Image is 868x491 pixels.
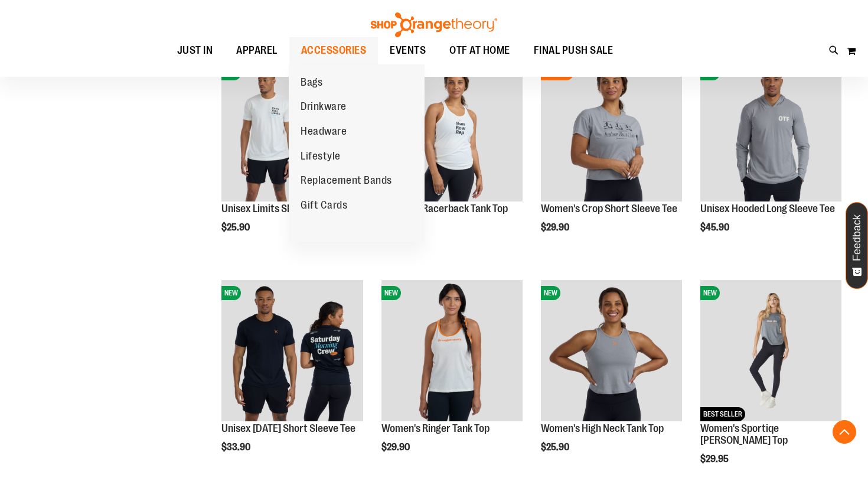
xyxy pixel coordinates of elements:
div: product [216,274,368,483]
img: Image of Womens Racerback Tank [381,60,523,201]
span: Feedback [851,214,863,261]
div: product [376,54,528,263]
ul: ACCESSORIES [289,64,425,242]
span: FINAL PUSH SALE [534,37,614,64]
img: Image of Womens Ringer Tank [381,280,523,421]
img: Shop Orangetheory [369,12,499,37]
a: Women's Sportiqe [PERSON_NAME] Top [700,422,788,446]
a: Image of Unisex Hooded LS TeeNEW [700,60,841,203]
span: ACCESSORIES [301,37,367,64]
span: NEW [541,286,560,300]
a: Unisex [DATE] Short Sleeve Tee [221,422,355,434]
a: Lifestyle [289,144,353,169]
a: Bags [289,70,334,95]
span: $33.90 [221,442,252,453]
a: Headware [289,119,358,144]
img: Image of Unisex BB Limits Tee [221,60,363,201]
span: Bags [301,76,322,91]
span: Headware [301,125,347,140]
a: OTF AT HOME [438,37,522,64]
a: Women's Crop Short Sleeve Tee [541,203,677,214]
a: EVENTS [378,37,438,64]
a: Image of Womens Crop TeePRESALE [541,60,682,203]
a: Women's High Neck Tank Top [541,422,664,434]
span: Lifestyle [301,150,341,165]
span: $29.90 [381,442,412,453]
span: NEW [700,286,720,300]
span: Replacement Bands [301,174,392,189]
span: OTF AT HOME [449,37,510,64]
a: Image of Unisex BB Limits TeeNEW [221,60,363,203]
span: $29.95 [700,454,730,464]
span: Gift Cards [301,199,347,214]
a: Women's Racerback Tank Top [381,203,508,214]
a: Drinkware [289,95,358,119]
a: ACCESSORIES [289,37,378,64]
span: Drinkware [301,100,347,115]
button: Feedback - Show survey [846,202,868,289]
a: Women's Sportiqe Janie Tank TopNEWBEST SELLER [700,280,841,423]
div: product [535,274,688,483]
button: Back To Top [833,420,856,444]
a: Image of Womens BB High Neck Tank GreyNEW [541,280,682,423]
a: APPAREL [224,37,289,64]
span: NEW [221,286,241,300]
a: Replacement Bands [289,168,404,193]
div: product [376,274,528,483]
span: $45.90 [700,222,731,233]
a: JUST IN [165,37,225,64]
span: $29.90 [541,222,571,233]
span: NEW [381,286,401,300]
div: product [216,54,368,263]
img: Image of Unisex Hooded LS Tee [700,60,841,201]
a: Image of Womens Racerback TankNEW [381,60,523,203]
span: APPAREL [236,37,278,64]
span: $25.90 [541,442,571,453]
span: EVENTS [390,37,426,64]
a: Unisex Hooded Long Sleeve Tee [700,203,835,214]
img: Women's Sportiqe Janie Tank Top [700,280,841,421]
span: BEST SELLER [700,407,745,421]
a: Image of Womens Ringer TankNEW [381,280,523,423]
a: Women's Ringer Tank Top [381,422,490,434]
a: Image of Unisex Saturday TeeNEW [221,280,363,423]
img: Image of Womens Crop Tee [541,60,682,201]
span: JUST IN [177,37,213,64]
div: product [694,54,847,263]
a: FINAL PUSH SALE [522,37,625,64]
span: $25.90 [221,222,252,233]
img: Image of Womens BB High Neck Tank Grey [541,280,682,421]
a: Gift Cards [289,193,359,218]
div: product [535,54,688,263]
a: Unisex Limits Short Sleeve Tee [221,203,354,214]
img: Image of Unisex Saturday Tee [221,280,363,421]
